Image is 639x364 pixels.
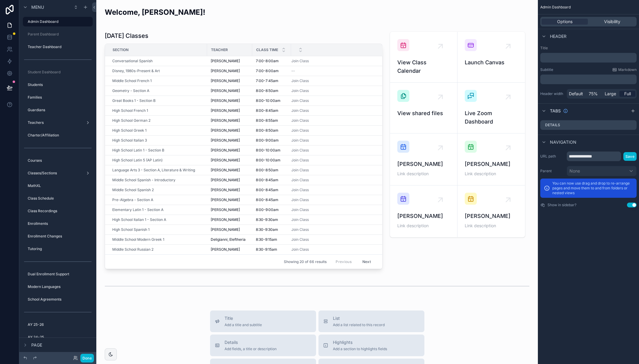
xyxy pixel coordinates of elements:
[333,315,385,321] span: List
[23,168,93,178] a: Classes/Sections
[318,310,424,332] button: ListAdd a list related to this record
[23,332,93,342] a: AY 24-25
[545,123,560,127] label: Details
[28,322,92,327] label: AY 25-26
[28,32,92,37] label: Parent Dashboard
[23,231,93,241] a: Enrollment Changes
[567,166,637,176] button: None
[23,93,93,102] a: Families
[23,42,93,52] a: Teacher Dashboard
[284,259,327,264] span: Showing 20 of 66 results
[28,95,92,100] label: Families
[23,244,93,254] a: Tutoring
[569,91,583,97] span: Default
[28,221,92,226] label: Enrollments
[28,82,92,87] label: Students
[23,118,93,127] a: Teachers
[557,19,572,25] span: Options
[23,105,93,115] a: Guardians
[210,310,316,332] button: TitleAdd a title and subtitle
[28,44,92,49] label: Teacher Dashboard
[28,183,92,188] label: MathXL
[28,133,92,138] label: Charter/Affiliation
[28,272,92,277] label: Dual Enrollment Support
[80,354,94,362] button: Done
[569,168,580,174] span: None
[28,335,92,340] label: AY 24-25
[540,169,564,173] label: Parent
[540,67,553,72] label: Subtitle
[23,194,93,203] a: Class Schedule
[540,5,571,10] span: Admin Dashboard
[28,246,92,251] label: Tutoring
[358,257,375,266] button: Next
[256,47,278,52] span: Class Time
[23,282,93,292] a: Modern Languages
[540,154,564,159] label: URL path
[23,269,93,279] a: Dual Enrollment Support
[612,67,637,72] a: Markdown
[225,315,262,321] span: Title
[31,342,42,348] span: Page
[23,156,93,165] a: Courses
[225,323,262,327] span: Add a title and subtitle
[28,171,83,176] label: Classes/Sections
[552,181,633,195] p: You can now use drag and drop to re-arrange pages and move them to and from folders or nested views
[540,46,637,50] label: Title
[333,339,387,345] span: Highlights
[23,295,93,304] a: School Agreements
[589,91,598,97] span: 75%
[623,152,637,161] button: Save
[28,196,92,201] label: Class Schedule
[604,19,620,25] span: Visibility
[31,4,44,10] span: Menu
[23,219,93,228] a: Enrollments
[605,91,616,97] span: Large
[550,139,576,145] span: Navigation
[550,108,561,114] span: Tabs
[23,29,93,39] a: Parent Dashboard
[23,17,93,26] a: Admin Dashboard
[225,339,277,345] span: Details
[550,33,566,39] span: Header
[540,75,637,84] div: scrollable content
[28,297,92,302] label: School Agreements
[540,53,637,63] div: scrollable content
[547,203,576,207] label: Show in sidebar?
[23,130,93,140] a: Charter/Affiliation
[28,108,92,112] label: Guardians
[28,158,92,163] label: Courses
[618,67,637,72] span: Markdown
[333,347,387,351] span: Add a section to highlights fields
[113,47,129,52] span: Section
[28,70,92,75] label: Student Dashboard
[23,320,93,329] a: AY 25-26
[23,80,93,90] a: Students
[23,67,93,77] a: Student Dashboard
[225,347,277,351] span: Add fields, a title or description
[318,335,424,356] button: HighlightsAdd a section to highlights fields
[333,323,385,327] span: Add a list related to this record
[28,120,83,125] label: Teachers
[23,181,93,191] a: MathXL
[211,47,228,52] span: Teacher
[23,206,93,216] a: Class Recordings
[28,234,92,239] label: Enrollment Changes
[540,91,564,96] label: Header width
[28,284,92,289] label: Modern Languages
[624,91,631,97] span: Full
[28,209,92,213] label: Class Recordings
[28,19,89,24] label: Admin Dashboard
[210,335,316,356] button: DetailsAdd fields, a title or description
